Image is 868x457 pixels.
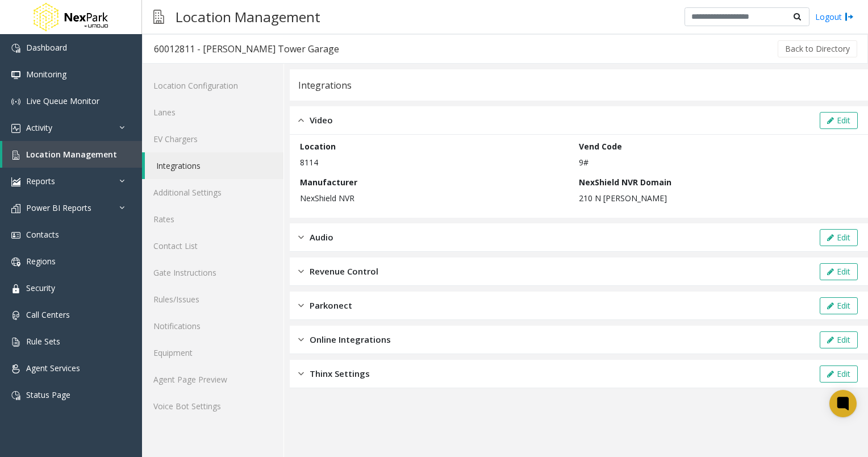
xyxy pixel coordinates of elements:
[142,286,283,313] a: Rules/Issues
[154,41,339,56] div: 60012811 - [PERSON_NAME] Tower Garage
[26,363,80,373] span: Agent Services
[579,140,622,152] label: Vend Code
[298,231,304,244] img: closed
[310,231,333,244] span: Audio
[820,331,858,348] button: Edit
[142,393,283,419] a: Voice Bot Settings
[2,141,142,168] a: Location Management
[26,176,55,186] span: Reports
[11,311,20,320] img: 'icon'
[298,114,304,127] img: opened
[778,40,857,57] button: Back to Directory
[310,265,378,278] span: Revenue Control
[820,112,858,129] button: Edit
[310,299,352,312] span: Parkonect
[298,78,352,93] div: Integrations
[815,11,854,23] a: Logout
[310,114,333,127] span: Video
[26,42,67,53] span: Dashboard
[142,126,283,152] a: EV Chargers
[11,70,20,80] img: 'icon'
[26,149,117,160] span: Location Management
[142,313,283,339] a: Notifications
[142,339,283,366] a: Equipment
[26,69,66,80] span: Monitoring
[298,367,304,380] img: closed
[11,97,20,106] img: 'icon'
[11,284,20,293] img: 'icon'
[11,124,20,133] img: 'icon'
[153,3,164,31] img: pageIcon
[310,367,370,380] span: Thinx Settings
[310,333,391,346] span: Online Integrations
[845,11,854,23] img: logout
[300,140,336,152] label: Location
[820,297,858,314] button: Edit
[300,156,573,168] p: 8114
[820,263,858,280] button: Edit
[26,336,60,347] span: Rule Sets
[11,177,20,186] img: 'icon'
[579,176,671,188] label: NexShield NVR Domain
[26,256,56,267] span: Regions
[298,299,304,312] img: closed
[142,72,283,99] a: Location Configuration
[26,95,99,106] span: Live Queue Monitor
[142,366,283,393] a: Agent Page Preview
[11,204,20,213] img: 'icon'
[26,309,70,320] span: Call Centers
[820,365,858,383] button: Edit
[11,231,20,240] img: 'icon'
[11,44,20,53] img: 'icon'
[26,229,59,240] span: Contacts
[579,192,852,204] p: 210 N [PERSON_NAME]
[11,257,20,267] img: 'icon'
[26,389,70,400] span: Status Page
[300,192,573,204] p: NexShield NVR
[11,391,20,400] img: 'icon'
[11,151,20,160] img: 'icon'
[142,259,283,286] a: Gate Instructions
[142,99,283,126] a: Lanes
[300,176,357,188] label: Manufacturer
[11,364,20,373] img: 'icon'
[26,282,55,293] span: Security
[820,229,858,246] button: Edit
[145,152,283,179] a: Integrations
[26,122,52,133] span: Activity
[298,265,304,278] img: closed
[142,179,283,206] a: Additional Settings
[142,232,283,259] a: Contact List
[26,202,91,213] span: Power BI Reports
[170,3,326,31] h3: Location Management
[142,206,283,232] a: Rates
[298,333,304,346] img: closed
[579,156,852,168] p: 9#
[11,338,20,347] img: 'icon'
